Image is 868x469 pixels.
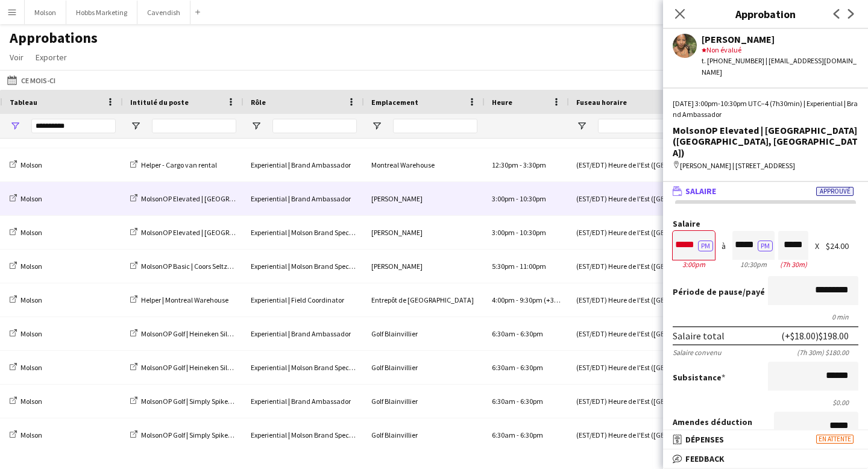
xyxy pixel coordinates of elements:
span: Période de pause [673,286,743,297]
span: Feedback [685,453,725,464]
div: Montreal Warehouse [364,148,485,181]
span: Salaire [685,186,716,197]
span: Molson [20,160,42,169]
span: Dépenses [685,434,724,445]
div: X [815,242,819,251]
div: [PERSON_NAME] [364,216,485,249]
div: (EST/EDT) Heure de l'Est ([GEOGRAPHIC_DATA] et [GEOGRAPHIC_DATA]) [569,418,708,452]
a: Molson [10,295,42,304]
label: Salaire [673,219,858,228]
button: Cavendish [137,1,190,24]
mat-expansion-panel-header: Feedback [663,450,868,468]
span: Approuvé [816,187,854,196]
div: t. [PHONE_NUMBER] | [EMAIL_ADDRESS][DOMAIN_NAME] [702,55,858,77]
label: Amendes déduction brute [673,417,774,438]
span: 6:30am [492,363,515,372]
div: 7h 30m [778,260,808,269]
div: [PERSON_NAME] [702,34,858,45]
div: 3:00pm [673,260,715,269]
div: (7h 30m) $180.00 [797,348,858,357]
button: PM [698,241,713,251]
span: 6:30pm [520,363,543,372]
span: - [516,262,518,271]
div: Golf Blainvillier [364,385,485,418]
span: - [517,397,519,406]
span: MolsonOP Golf | Heineken Silver ([GEOGRAPHIC_DATA], [GEOGRAPHIC_DATA]) [141,363,379,372]
span: Heure [492,98,512,107]
div: Golf Blainvillier [364,351,485,384]
a: MolsonOP Golf | Simply Spiked ([GEOGRAPHIC_DATA], [GEOGRAPHIC_DATA]) [130,430,374,439]
a: MolsonOP Basic | Coors Seltzer ([GEOGRAPHIC_DATA], [GEOGRAPHIC_DATA]) [130,262,375,271]
button: Ce mois-ci [5,73,58,87]
span: MolsonOP Basic | Coors Seltzer ([GEOGRAPHIC_DATA], [GEOGRAPHIC_DATA]) [141,262,375,271]
a: MolsonOP Golf | Heineken Silver ([GEOGRAPHIC_DATA], [GEOGRAPHIC_DATA]) [130,329,379,338]
span: Fuseau horaire [576,98,627,107]
span: Molson [20,363,42,372]
div: Experiential | Brand Ambassador [244,182,364,215]
span: 6:30pm [520,397,543,406]
div: Experiential | Field Coordinator [244,283,364,316]
div: 0 min [673,312,858,321]
a: Molson [10,329,42,338]
div: (EST/EDT) Heure de l'Est ([GEOGRAPHIC_DATA] et [GEOGRAPHIC_DATA]) [569,182,708,215]
a: Molson [10,363,42,372]
span: Helper | Montreal Warehouse [141,295,228,304]
button: Ouvrir le menu de filtre [130,121,141,131]
div: Experiential | Brand Ambassador [244,317,364,350]
a: Exporter [31,49,72,65]
mat-expansion-panel-header: DépensesEn attente [663,430,868,449]
a: MolsonOP Golf | Heineken Silver ([GEOGRAPHIC_DATA], [GEOGRAPHIC_DATA]) [130,363,379,372]
span: 6:30am [492,329,515,338]
span: Helper - Cargo van rental [141,160,217,169]
div: MolsonOP Elevated | [GEOGRAPHIC_DATA] ([GEOGRAPHIC_DATA], [GEOGRAPHIC_DATA]) [673,125,858,158]
div: Experiential | Molson Brand Specialist [244,250,364,283]
div: Experiential | Brand Ambassador [244,148,364,181]
span: - [516,295,518,304]
button: Ouvrir le menu de filtre [251,121,262,131]
span: - [520,160,522,169]
a: Molson [10,194,42,203]
span: 11:00pm [520,262,546,271]
a: Molson [10,262,42,271]
label: /payé [673,286,765,297]
span: MolsonOP Golf | Heineken Silver ([GEOGRAPHIC_DATA], [GEOGRAPHIC_DATA]) [141,329,379,338]
span: Emplacement [371,98,418,107]
span: Rôle [251,98,266,107]
span: 5:30pm [492,262,515,271]
div: Golf Blainvillier [364,317,485,350]
h3: Approbation [663,6,868,22]
div: Experiential | Molson Brand Specialist [244,418,364,452]
div: $24.00 [826,242,858,251]
div: Experiential | Molson Brand Specialist [244,216,364,249]
button: Molson [25,1,66,24]
span: Molson [20,228,42,237]
span: 6:30am [492,430,515,439]
div: 10:30pm [732,260,775,269]
button: Ouvrir le menu de filtre [10,121,20,131]
span: Molson [20,430,42,439]
span: Exporter [36,52,67,63]
div: à [722,242,726,251]
div: Experiential | Molson Brand Specialist [244,351,364,384]
div: Golf Blainvillier [364,418,485,452]
span: Tableau [10,98,37,107]
span: 6:30pm [520,329,543,338]
span: 6:30am [492,397,515,406]
span: Intitulé du poste [130,98,189,107]
div: (EST/EDT) Heure de l'Est ([GEOGRAPHIC_DATA] et [GEOGRAPHIC_DATA]) [569,283,708,316]
span: - [517,363,519,372]
mat-expansion-panel-header: SalaireApprouvé [663,182,868,200]
div: (EST/EDT) Heure de l'Est ([GEOGRAPHIC_DATA] et [GEOGRAPHIC_DATA]) [569,351,708,384]
span: Voir [10,52,24,63]
span: 9:30pm [520,295,542,304]
div: (EST/EDT) Heure de l'Est ([GEOGRAPHIC_DATA] et [GEOGRAPHIC_DATA]) [569,148,708,181]
div: [PERSON_NAME] | [STREET_ADDRESS] [673,160,858,171]
div: Non évalué [702,45,858,55]
a: MolsonOP Elevated | [GEOGRAPHIC_DATA] ([GEOGRAPHIC_DATA], [GEOGRAPHIC_DATA]) [130,194,412,203]
div: (EST/EDT) Heure de l'Est ([GEOGRAPHIC_DATA] et [GEOGRAPHIC_DATA]) [569,216,708,249]
a: Molson [10,430,42,439]
div: Salaire convenu [673,348,722,357]
span: 4:00pm [492,295,515,304]
div: Salaire total [673,330,725,342]
a: Voir [5,49,28,65]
